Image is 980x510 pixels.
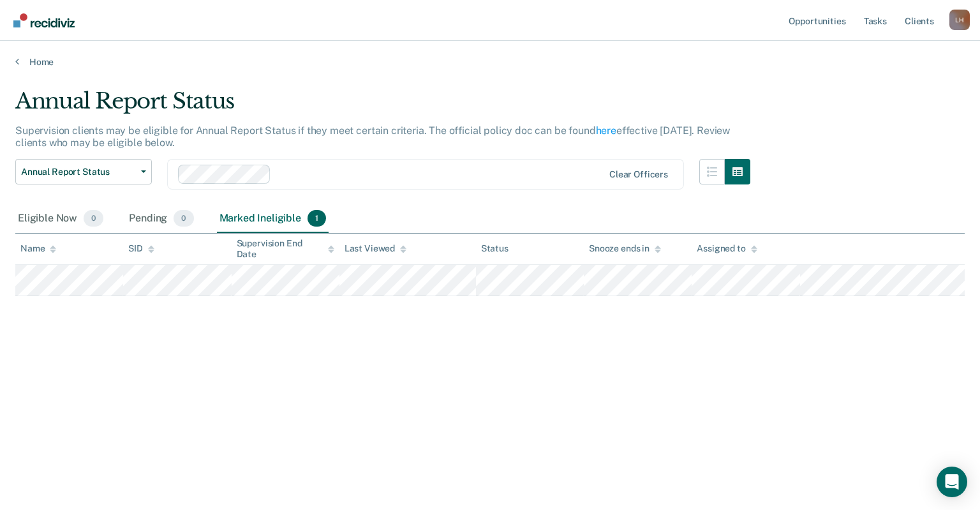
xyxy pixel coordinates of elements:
[126,205,196,233] div: Pending0
[15,124,730,149] p: Supervision clients may be eligible for Annual Report Status if they meet certain criteria. The o...
[128,243,154,254] div: SID
[15,159,152,184] button: Annual Report Status
[589,243,661,254] div: Snooze ends in
[21,167,136,177] span: Annual Report Status
[237,238,334,260] div: Supervision End Date
[481,243,509,254] div: Status
[15,205,106,233] div: Eligible Now0
[345,243,406,254] div: Last Viewed
[596,124,616,137] a: here
[84,210,103,227] span: 0
[174,210,193,227] span: 0
[13,13,75,27] img: Recidiviz
[15,56,965,68] a: Home
[949,10,970,30] div: L H
[217,205,329,233] div: Marked Ineligible1
[308,210,326,227] span: 1
[609,169,668,180] div: Clear officers
[15,88,750,124] div: Annual Report Status
[697,243,757,254] div: Assigned to
[20,243,56,254] div: Name
[937,467,967,497] div: Open Intercom Messenger
[949,10,970,30] button: Profile dropdown button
